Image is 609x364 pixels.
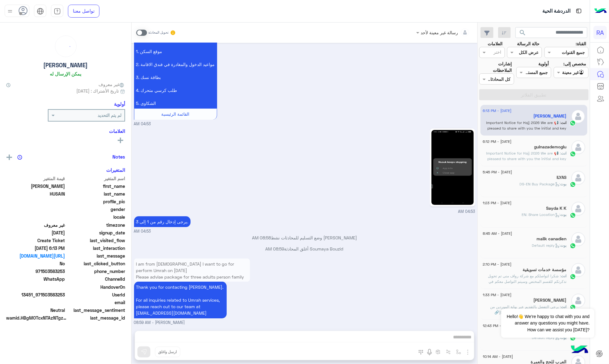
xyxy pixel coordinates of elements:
[542,7,570,15] p: الدردشة الحية
[69,315,125,321] span: last_message_id
[563,60,586,67] label: مخصص إلى:
[6,299,65,306] span: null
[570,151,576,157] img: WhatsApp
[66,206,125,213] span: gender
[66,292,125,298] span: UserId
[483,231,512,236] span: [DATE] - 8:45 AM
[66,175,125,182] span: اسم المتغير
[6,230,65,236] span: 2025-08-29T11:21:59.354Z
[571,294,585,308] img: defaultAdmin.png
[483,120,567,208] span: 📢 Important Notice for Hajj 2026 We are pleased to share with you the initial and key dates for H...
[6,253,65,259] a: [URL][DOMAIN_NAME]
[479,60,512,74] label: إشارات الملاحظات
[571,263,585,277] img: defaultAdmin.png
[162,111,190,117] span: القائمة الرئيسية
[546,206,567,211] h5: Sayda K K
[57,37,75,55] div: loading...
[66,253,125,259] span: last_message
[561,274,567,278] span: انت
[539,60,549,67] label: أولوية
[134,320,185,326] span: [PERSON_NAME] - 08:59 AM
[594,5,607,18] img: Logo
[54,8,61,15] img: tab
[569,339,590,361] img: hulul-logo.png
[6,214,65,220] span: null
[6,7,14,15] img: profile
[570,181,576,188] img: WhatsApp
[494,49,502,57] div: اختر
[571,232,585,246] img: defaultAdmin.png
[532,243,561,248] span: : Default reply
[490,304,567,320] span: يرجى التفضل بالتقديم عبر بوابة الموردين من خلال الرابط التالي: https://haj.rawafmina.sa/web/signu...
[66,245,125,251] span: last_interaction
[6,292,65,298] span: 13451_971503583253
[134,246,475,252] p: Soumaya Bouzid أغلق المحادثة
[479,89,589,100] button: تطبيق الفلاتر
[483,200,511,206] span: [DATE] - 1:23 PM
[66,230,125,236] span: signup_date
[561,212,567,217] span: بوت
[483,169,512,175] span: [DATE] - 5:45 PM
[534,114,567,119] h5: KAMIL HUSAIN
[134,259,250,282] p: 7/9/2025, 8:59 AM
[488,274,567,295] span: شكرا لتواصلكم مع شركة رواف منى تم تحويل تذكرتكم للقسم المختص وسيتم التواصل معكم في حال وجود أي مس...
[537,236,567,242] h5: malik canadien
[6,237,65,244] span: Create Ticket
[570,120,576,126] img: WhatsApp
[66,260,125,267] span: last_clicked_button
[134,229,151,234] span: 04:53 AM
[66,183,125,189] span: first_name
[483,292,511,298] span: [DATE] - 1:33 PM
[571,202,585,216] img: defaultAdmin.png
[575,7,583,15] img: tab
[571,110,585,123] img: defaultAdmin.png
[68,5,99,18] a: تواصل معنا
[66,214,125,220] span: locale
[517,40,540,47] label: حالة الرسالة
[252,235,271,240] span: 08:58 AM
[76,88,119,94] span: تاريخ الأشتراك : [DATE]
[6,245,65,251] span: 2025-09-08T15:13:22.9633692Z
[6,191,65,197] span: HUSAIN
[571,171,585,185] img: defaultAdmin.png
[6,315,68,321] span: wamid.HBgMOTcxNTAzNTgzMjUzFQIAEhggQUMwRDE5M0MwRkI3RDIzQTc0NEM3OEY3MThEOTk4NzUA
[522,212,561,217] span: : EN: Share Location
[6,183,65,189] span: KAMIL
[66,198,125,205] span: profile_pic
[6,222,65,228] span: غير معروف
[520,182,561,186] span: : DS-EN Buy Package
[570,335,576,341] img: WhatsApp
[6,155,12,160] img: add
[519,29,527,36] span: search
[17,155,22,160] img: notes
[50,71,82,77] h6: يمكن الإرسال له
[561,182,567,186] span: بوت
[148,30,169,35] small: تحويل المحادثة
[6,307,65,313] span: 0
[483,323,514,329] span: [DATE] - 12:43 PM
[99,81,125,88] span: غير معروف
[576,40,586,47] label: القناة:
[488,40,502,47] label: العلامات
[501,309,594,338] span: Hello!👋 We're happy to chat with you and answer any questions you might have. How can we assist y...
[66,222,125,228] span: timezone
[66,307,125,313] span: last_message_sentiment
[114,101,125,107] h6: أولوية
[483,151,567,239] span: 📢 Important Notice for Hajj 2026 We are pleased to share with you the initial and key dates for H...
[6,268,65,275] span: 971503583253
[483,262,511,267] span: [DATE] - 2:10 PM
[515,27,531,40] button: search
[570,212,576,218] img: WhatsApp
[6,128,125,134] h6: العلامات
[6,276,65,282] span: 2
[112,154,125,159] h6: Notes
[66,268,125,275] span: phone_number
[134,33,217,109] p: 7/9/2025, 4:53 AM
[66,191,125,197] span: last_name
[66,276,125,282] span: ChannelId
[483,139,511,144] span: [DATE] - 6:12 PM
[570,243,576,249] img: WhatsApp
[483,354,513,359] span: [DATE] - 10:14 AM
[6,206,65,213] span: null
[134,121,151,127] span: 04:53 AM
